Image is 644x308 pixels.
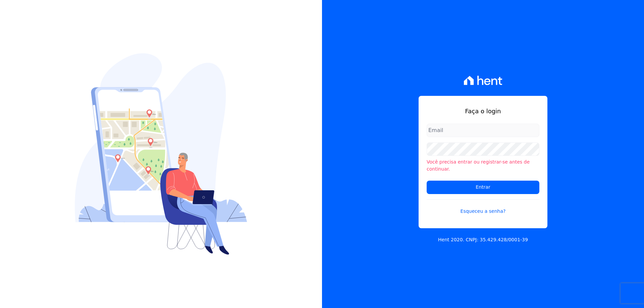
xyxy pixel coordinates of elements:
input: Entrar [427,181,539,194]
li: Você precisa entrar ou registrar-se antes de continuar. [427,159,539,173]
h1: Faça o login [427,107,539,116]
p: Hent 2020. CNPJ: 35.429.428/0001-39 [438,236,528,243]
img: Login [75,53,247,255]
input: Email [427,124,539,137]
a: Esqueceu a senha? [427,199,539,215]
